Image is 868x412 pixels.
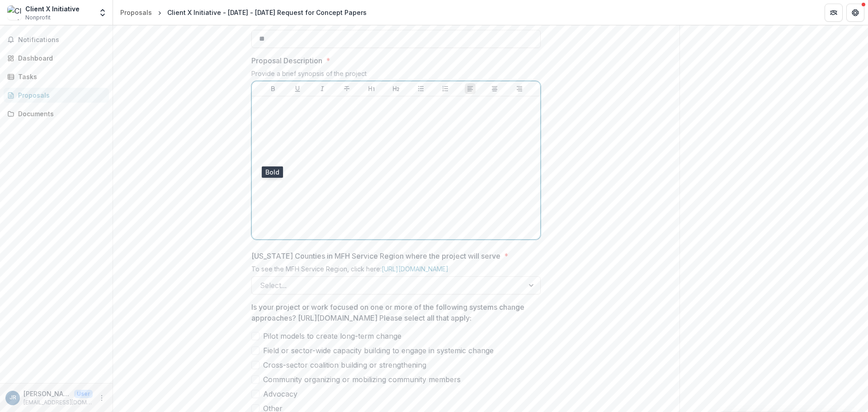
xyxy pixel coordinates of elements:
[268,83,278,94] button: Bold
[96,393,107,403] button: More
[120,8,152,17] div: Proposals
[9,395,16,401] div: Janice Ruesler
[4,106,109,121] a: Documents
[440,83,451,94] button: Ordered List
[341,83,352,94] button: Strike
[292,83,303,94] button: Underline
[251,251,500,261] p: [US_STATE] Counties in MFH Service Region where the project will serve
[514,83,525,94] button: Align Right
[251,55,322,66] p: Proposal Description
[117,6,370,19] nav: breadcrumb
[263,360,426,370] span: Cross-sector coalition building or strengthening
[489,83,500,94] button: Align Center
[96,4,109,22] button: Open entity switcher
[251,265,541,276] div: To see the MFH Service Region, click here:
[846,4,864,22] button: Get Help
[4,51,109,66] a: Dashboard
[415,83,426,94] button: Bullet List
[825,4,843,22] button: Partners
[18,53,102,63] div: Dashboard
[391,83,401,94] button: Heading 2
[263,331,401,341] span: Pilot models to create long-term change
[317,83,328,94] button: Italicize
[18,36,105,44] span: Notifications
[251,70,541,81] div: Provide a brief synopsis of the project
[167,8,367,17] div: Client X Initiative - [DATE] - [DATE] Request for Concept Papers
[74,390,93,398] p: User
[24,389,71,398] p: [PERSON_NAME]
[117,6,156,19] a: Proposals
[4,88,109,103] a: Proposals
[18,72,102,81] div: Tasks
[25,14,51,22] span: Nonprofit
[251,302,535,323] p: Is your project or work focused on one or more of the following systems change approaches? [URL][...
[263,345,494,356] span: Field or sector-wide capacity building to engage in systemic change
[24,398,93,407] p: [EMAIL_ADDRESS][DOMAIN_NAME]
[25,4,80,14] div: Client X Initiative
[382,265,448,273] a: [URL][DOMAIN_NAME]
[465,83,476,94] button: Align Left
[366,83,377,94] button: Heading 1
[4,33,109,47] button: Notifications
[18,90,102,100] div: Proposals
[263,374,461,385] span: Community organizing or mobilizing community members
[18,109,102,118] div: Documents
[263,388,297,399] span: Advocacy
[7,5,22,20] img: Client X Initiative
[4,69,109,84] a: Tasks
